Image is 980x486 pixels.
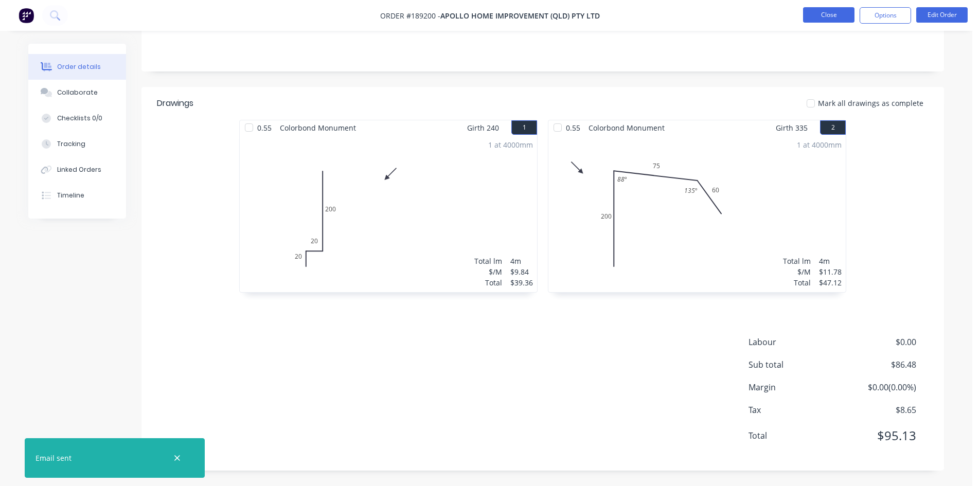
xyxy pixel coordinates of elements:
div: Total [783,277,811,288]
div: Total [474,277,502,288]
div: $11.78 [819,266,842,277]
button: 1 [511,120,537,135]
div: $39.36 [510,277,533,288]
span: Labour [749,336,840,348]
div: Linked Orders [57,165,101,174]
div: Total lm [474,256,502,266]
span: Colorbond Monument [584,120,669,135]
span: $86.48 [840,358,916,371]
button: 2 [820,120,846,135]
span: Girth 335 [776,120,808,135]
button: Order details [28,54,126,80]
div: Drawings [157,97,193,110]
span: $95.13 [840,426,916,445]
div: Collaborate [57,88,98,97]
button: Edit Order [916,7,968,23]
span: $0.00 [840,336,916,348]
button: Timeline [28,183,126,208]
div: 1 at 4000mm [488,139,533,150]
div: Checklists 0/0 [57,114,102,123]
button: Options [860,7,911,24]
button: Checklists 0/0 [28,105,126,131]
div: $47.12 [819,277,842,288]
div: Tracking [57,139,85,149]
span: $8.65 [840,404,916,416]
span: Colorbond Monument [276,120,360,135]
span: 0.55 [253,120,276,135]
button: Collaborate [28,80,126,105]
div: 1 at 4000mm [797,139,842,150]
span: 0.55 [562,120,584,135]
span: Total [749,429,840,442]
span: Margin [749,381,840,393]
div: Timeline [57,191,84,200]
span: Sub total [749,358,840,371]
button: Linked Orders [28,157,126,183]
span: Order #189200 - [380,11,440,21]
span: Apollo Home Improvement (QLD) Pty Ltd [440,11,600,21]
div: Order details [57,62,101,71]
div: Total lm [783,256,811,266]
div: 020202001 at 4000mmTotal lm$/MTotal4m$9.84$39.36 [240,135,537,292]
span: Tax [749,404,840,416]
img: Factory [19,8,34,23]
div: 0200756088º135º1 at 4000mmTotal lm$/MTotal4m$11.78$47.12 [548,135,846,292]
div: 4m [819,256,842,266]
div: $/M [783,266,811,277]
button: Close [803,7,854,23]
div: $/M [474,266,502,277]
div: $9.84 [510,266,533,277]
div: Email sent [35,453,72,463]
span: Girth 240 [467,120,499,135]
button: Tracking [28,131,126,157]
span: Mark all drawings as complete [818,98,923,109]
div: 4m [510,256,533,266]
span: $0.00 ( 0.00 %) [840,381,916,393]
